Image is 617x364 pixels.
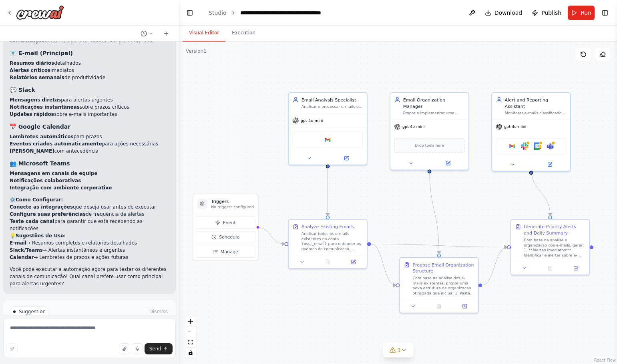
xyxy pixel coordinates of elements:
div: Com base na analise dos e-mails existentes, propor uma nova estrutura de organizacao otimizada qu... [412,276,474,296]
img: Google gmail [324,136,332,143]
button: zoom in [185,316,196,327]
strong: Relatórios semanais [10,75,64,80]
button: Hide left sidebar [184,7,195,18]
span: Event [223,219,236,226]
strong: Conecte as integrações [10,204,73,210]
g: Edge from b3bef281-6499-450b-91f0-22398dbf0b3b to 7fc50af1-19c1-411e-8314-901b6b83ebfe [426,167,442,254]
div: Email Analysis SpecialistAnalisar e processar e-mails da conta {user_email}, extraindo informacoe... [288,92,367,165]
button: Show right sidebar [599,7,611,18]
a: React Flow attribution [594,358,616,362]
div: Analyze Existing Emails [301,223,354,230]
div: Version 1 [186,48,207,54]
button: 3 [383,343,414,358]
button: Open in side panel [532,161,568,168]
button: No output available [314,258,341,266]
button: Start a new chat [160,29,173,38]
li: sobre e-mails importantes [10,111,169,118]
li: detalhados [10,60,169,67]
g: Edge from 96c9d584-b57e-4dc3-b32e-ad965b640ae8 to fa3f908b-d31b-4c3d-8060-6407149a0d9f [371,241,507,251]
button: Manage [196,246,255,258]
strong: Mensagens diretas [10,97,61,103]
li: para prazos [10,133,169,140]
span: Suggestion [19,308,46,315]
li: imediatos [10,67,169,74]
div: Email Organization ManagerPropor e implementar uma estrutura de organizacao de e-mails baseada na... [390,92,469,170]
img: Slack [521,142,529,150]
span: gpt-4o-mini [504,124,526,129]
button: toggle interactivity [185,348,196,358]
button: Download [482,6,526,20]
div: Email Analysis Specialist [301,97,363,103]
button: No output available [426,302,452,310]
strong: Sugestões de Uso: [16,233,66,239]
button: Open in side panel [565,265,587,272]
span: Drop tools here [415,142,444,149]
strong: Teste cada canal [10,219,54,224]
li: para ações necessárias [10,140,169,147]
li: sobre prazos críticos [10,103,169,111]
button: Open in side panel [342,258,364,266]
div: Propose Email Organization Structure [412,262,474,274]
g: Edge from triggers to 96c9d584-b57e-4dc3-b32e-ad965b640ae8 [257,224,284,247]
div: React Flow controls [185,316,196,358]
button: Event [196,217,255,229]
span: Run [581,9,591,17]
strong: Mensagens em canais de equipe [10,171,98,176]
strong: Configure suas preferências [10,211,86,217]
nav: breadcrumb [209,9,330,17]
h2: ⚙️ [10,196,169,203]
p: Você pode executar a automação agora para testar os diferentes canais de comunicação! Qual canal ... [10,266,169,287]
strong: Eventos criados automaticamente [10,141,102,147]
button: zoom out [185,327,196,337]
strong: 📅 Google Calendar [10,123,70,130]
img: Logo [16,5,64,20]
li: para alertas urgentes [10,96,169,103]
button: Improve this prompt [6,343,18,354]
strong: Resumos diários [10,60,54,66]
button: Visual Editor [183,25,225,42]
button: Send [145,343,173,354]
g: Edge from 7fc50af1-19c1-411e-8314-901b6b83ebfe to fa3f908b-d31b-4c3d-8060-6407149a0d9f [482,244,507,288]
strong: 👥 Microsoft Teams [10,160,70,167]
g: Edge from 156e958c-e9e5-4ad7-a2ee-58f416f5f600 to 96c9d584-b57e-4dc3-b32e-ad965b640ae8 [325,168,331,215]
strong: Integração com ambiente corporativo [10,185,112,191]
button: Open in side panel [430,159,466,167]
span: Send [149,346,161,352]
strong: E-mail [10,240,26,246]
g: Edge from 8d3bc57d-91bd-4764-90f9-35e9885c847a to fa3f908b-d31b-4c3d-8060-6407149a0d9f [528,168,553,215]
p: No triggers configured [211,205,254,210]
button: Switch to previous chat [137,29,157,38]
strong: Notificações instantâneas [10,104,80,110]
strong: Slack/Teams [10,247,43,253]
strong: 📧 E-mail (Principal) [10,50,73,56]
div: Generate Priority Alerts and Daily SummaryCom base na analise e organizacao dos e-mails, gerar: 1... [510,219,590,275]
button: fit view [185,337,196,348]
span: Publish [541,9,561,17]
button: Dismiss [148,308,169,316]
div: Generate Priority Alerts and Daily Summary [524,223,585,236]
div: Alert and Reporting Assistant [505,97,567,109]
div: Propor e implementar uma estrutura de organizacao de e-mails baseada na analise feita pelo especi... [403,111,465,116]
img: Google calendar [534,142,541,150]
strong: [PERSON_NAME] [10,148,54,154]
span: gpt-4o-mini [301,118,323,123]
strong: Lembretes automáticos [10,134,74,139]
li: para garantir que está recebendo as notificações [10,218,169,232]
li: de produtividade [10,74,169,81]
button: Upload files [119,343,130,354]
button: Schedule [196,231,255,243]
span: Download [494,9,523,17]
h3: Triggers [211,198,254,205]
button: Click to speak your automation idea [132,343,143,354]
strong: Notificações colaborativas [10,178,81,183]
li: com antecedência [10,147,169,155]
button: Open in side panel [454,302,476,310]
div: Com base na analise e organizacao dos e-mails, gerar: 1. **Alertas Imediatos**: Identificar e ale... [524,237,585,258]
img: Microsoft teams [547,142,554,150]
div: Alert and Reporting AssistantMonitorar e-mails classificados como de alta prioridade, especialmen... [491,92,571,171]
button: Execution [225,25,262,42]
div: Email Organization Manager [403,97,465,109]
button: No output available [537,265,564,272]
li: → Alertas instantâneos e urgentes [10,247,169,254]
div: TriggersNo triggers configuredEventScheduleManage [193,194,258,261]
